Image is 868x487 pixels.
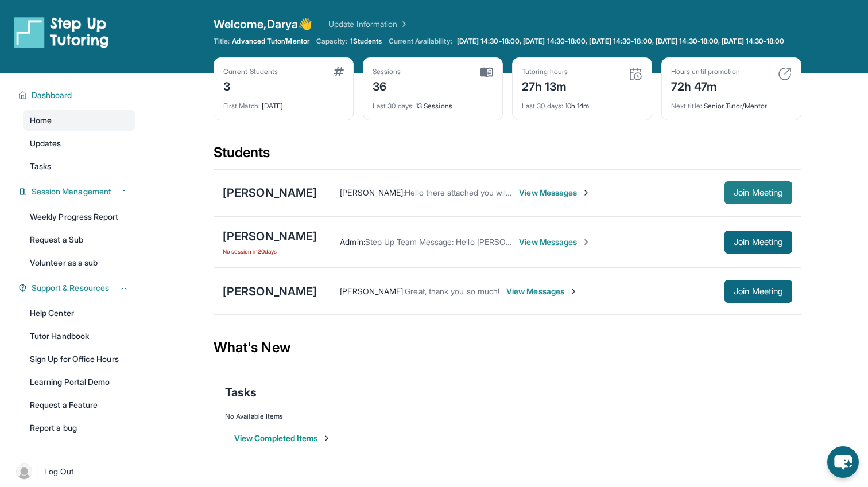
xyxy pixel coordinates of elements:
[23,372,135,392] a: Learning Portal Demo
[316,37,348,46] span: Capacity:
[671,76,740,95] div: 72h 47m
[522,67,568,76] div: Tutoring hours
[340,286,405,296] span: [PERSON_NAME] :
[30,138,61,149] span: Updates
[225,412,790,421] div: No Available Items
[232,37,309,46] span: Advanced Tutor/Mentor
[389,37,452,46] span: Current Availability:
[214,143,801,169] div: Students
[27,282,129,294] button: Support & Resources
[373,95,493,111] div: 13 Sessions
[223,185,317,201] div: [PERSON_NAME]
[37,465,40,478] span: |
[23,303,135,324] a: Help Center
[671,67,740,76] div: Hours until promotion
[223,67,278,76] div: Current Students
[32,89,72,101] span: Dashboard
[522,95,642,111] div: 10h 14m
[23,326,135,346] a: Tutor Handbook
[223,95,344,111] div: [DATE]
[23,418,135,438] a: Report a bug
[340,188,405,197] span: [PERSON_NAME] :
[32,186,111,197] span: Session Management
[23,229,135,250] a: Request a Sub
[373,67,401,76] div: Sessions
[14,16,109,48] img: logo
[480,67,493,77] img: card
[373,76,401,95] div: 36
[724,181,792,204] button: Join Meeting
[671,95,792,111] div: Senior Tutor/Mentor
[328,18,409,30] a: Update Information
[734,189,783,196] span: Join Meeting
[23,156,135,177] a: Tasks
[23,395,135,415] a: Request a Feature
[569,287,578,296] img: Chevron-Right
[223,228,317,244] div: [PERSON_NAME]
[214,322,801,373] div: What's New
[223,283,317,299] div: [PERSON_NAME]
[405,188,644,197] span: Hello there attached you will find the homework pages for [DATE].
[225,384,257,400] span: Tasks
[629,67,642,81] img: card
[522,76,568,95] div: 27h 13m
[23,207,135,227] a: Weekly Progress Report
[582,188,591,197] img: Chevron-Right
[373,102,414,110] span: Last 30 days :
[734,239,783,246] span: Join Meeting
[214,37,230,46] span: Title:
[522,102,563,110] span: Last 30 days :
[457,37,785,46] span: [DATE] 14:30-18:00, [DATE] 14:30-18:00, [DATE] 14:30-18:00, [DATE] 14:30-18:00, [DATE] 14:30-18:00
[27,89,129,101] button: Dashboard
[223,247,317,256] span: No session in 20 days
[350,37,382,46] span: 1 Students
[23,110,135,131] a: Home
[16,463,32,480] img: user-img
[44,466,74,477] span: Log Out
[334,67,344,76] img: card
[30,161,51,172] span: Tasks
[724,280,792,303] button: Join Meeting
[30,115,52,126] span: Home
[827,446,859,478] button: chat-button
[778,67,792,81] img: card
[519,236,591,248] span: View Messages
[734,288,783,295] span: Join Meeting
[214,16,312,32] span: Welcome, Darya 👋
[340,237,365,247] span: Admin :
[223,102,260,110] span: First Match :
[23,349,135,369] a: Sign Up for Office Hours
[23,133,135,154] a: Updates
[223,76,278,95] div: 3
[397,18,409,30] img: Chevron Right
[671,102,702,110] span: Next title :
[724,231,792,254] button: Join Meeting
[455,37,787,46] a: [DATE] 14:30-18:00, [DATE] 14:30-18:00, [DATE] 14:30-18:00, [DATE] 14:30-18:00, [DATE] 14:30-18:00
[11,459,135,484] a: |Log Out
[32,282,109,294] span: Support & Resources
[506,286,578,297] span: View Messages
[405,286,499,296] span: Great, thank you so much!
[582,237,591,247] img: Chevron-Right
[519,187,591,198] span: View Messages
[234,433,331,444] button: View Completed Items
[27,186,129,197] button: Session Management
[23,252,135,273] a: Volunteer as a sub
